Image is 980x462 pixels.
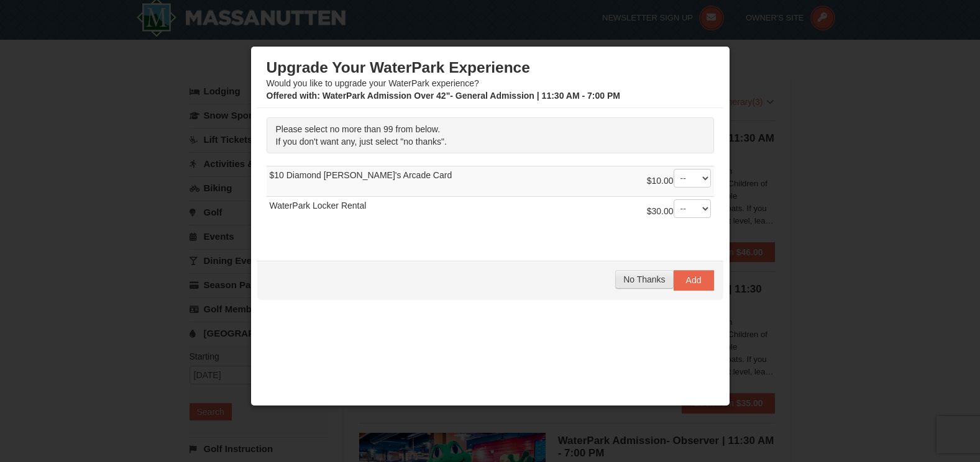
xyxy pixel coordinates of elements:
div: Would you like to upgrade your WaterPark experience? [267,58,714,102]
span: Offered with [267,91,318,101]
h3: Upgrade Your WaterPark Experience [267,58,714,77]
span: If you don't want any, just select "no thanks". [276,137,447,147]
span: Add [686,275,702,285]
button: No Thanks [615,270,673,289]
td: WaterPark Locker Rental [267,197,714,227]
span: Please select no more than 99 from below. [276,124,441,134]
div: $10.00 [647,169,711,194]
span: No Thanks [623,274,665,284]
div: $30.00 [647,199,711,224]
strong: : WaterPark Admission Over 42"- General Admission | 11:30 AM - 7:00 PM [267,91,620,101]
button: Add [674,270,714,290]
td: $10 Diamond [PERSON_NAME]'s Arcade Card [267,166,714,197]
